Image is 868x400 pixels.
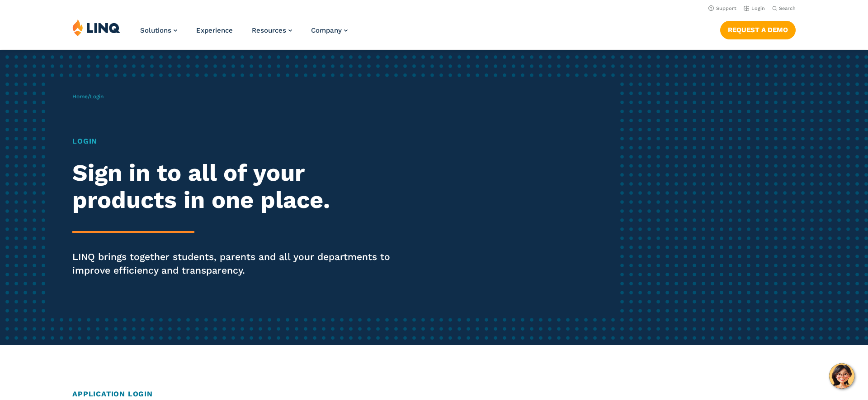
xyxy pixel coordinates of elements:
a: Request a Demo [720,21,796,39]
a: Login [744,5,765,11]
a: Resources [252,26,292,34]
span: / [72,93,104,100]
a: Experience [196,26,233,34]
span: Login [90,93,104,100]
img: LINQ | K‑12 Software [72,19,120,36]
button: Open Search Bar [772,5,796,12]
nav: Button Navigation [720,19,796,39]
span: Company [311,26,342,34]
span: Search [779,5,796,11]
p: LINQ brings together students, parents and all your departments to improve efficiency and transpa... [72,250,407,277]
a: Company [311,26,348,34]
h1: Login [72,136,407,147]
span: Solutions [140,26,171,34]
h2: Application Login [72,389,796,400]
a: Support [708,5,736,11]
h2: Sign in to all of your products in one place. [72,159,407,214]
span: Resources [252,26,286,34]
nav: Primary Navigation [140,19,348,49]
a: Solutions [140,26,177,34]
button: Hello, have a question? Let’s chat. [829,363,854,389]
a: Home [72,93,88,100]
